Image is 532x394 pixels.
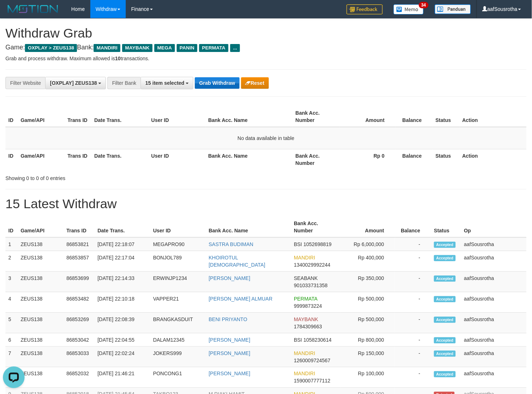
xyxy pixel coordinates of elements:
[25,44,77,52] span: OXPLAY > ZEUS138
[64,347,95,367] td: 86853033
[150,272,206,292] td: ERWINJP1234
[434,351,456,357] span: Accepted
[340,313,395,333] td: Rp 500,000
[340,237,395,251] td: Rp 6,000,000
[18,272,64,292] td: ZEUS138
[395,149,433,170] th: Balance
[433,106,459,127] th: Status
[5,149,18,170] th: ID
[395,333,431,347] td: -
[50,80,97,86] span: [OXPLAY] ZEUS138
[150,333,206,347] td: DALAM12345
[304,337,332,343] span: Copy 1058230614 to clipboard
[294,350,315,356] span: MANDIRI
[434,242,456,248] span: Accepted
[340,367,395,388] td: Rp 100,000
[64,217,95,237] th: Trans ID
[395,251,431,272] td: -
[150,292,206,313] td: VAPPER21
[434,337,456,343] span: Accepted
[459,106,527,127] th: Action
[5,55,527,62] p: Grab and process withdraw. Maximum allowed is transactions.
[241,77,269,89] button: Reset
[340,292,395,313] td: Rp 500,000
[195,77,239,89] button: Grab Withdraw
[340,272,395,292] td: Rp 350,000
[294,296,317,302] span: PERMATA
[395,237,431,251] td: -
[209,350,250,356] a: [PERSON_NAME]
[150,367,206,388] td: PONCONG1
[461,251,527,272] td: aafSousrotha
[461,272,527,292] td: aafSousrotha
[340,347,395,367] td: Rp 150,000
[18,251,64,272] td: ZEUS138
[5,172,216,182] div: Showing 0 to 0 of 0 entries
[5,217,18,237] th: ID
[145,80,184,86] span: 15 item selected
[150,347,206,367] td: JOKERS999
[5,313,18,333] td: 5
[18,313,64,333] td: ZEUS138
[340,333,395,347] td: Rp 800,000
[209,255,266,268] a: KHOIROTUL [DEMOGRAPHIC_DATA]
[95,251,150,272] td: [DATE] 22:17:04
[91,106,149,127] th: Date Trans.
[5,106,18,127] th: ID
[209,241,254,247] a: SASTRA BUDIMAN
[294,316,318,322] span: MAYBANK
[459,149,527,170] th: Action
[177,44,197,52] span: PANIN
[5,197,527,211] h1: 15 Latest Withdraw
[65,106,91,127] th: Trans ID
[209,296,273,302] a: [PERSON_NAME] ALMUAR
[461,217,527,237] th: Op
[340,251,395,272] td: Rp 400,000
[461,313,527,333] td: aafSousrotha
[435,4,471,14] img: panduan.png
[18,292,64,313] td: ZEUS138
[294,303,322,309] span: Copy 9999873224 to clipboard
[5,251,18,272] td: 2
[461,367,527,388] td: aafSousrotha
[205,106,292,127] th: Bank Acc. Name
[434,371,456,377] span: Accepted
[154,44,175,52] span: MEGA
[395,272,431,292] td: -
[95,217,150,237] th: Date Trans.
[419,2,429,8] span: 34
[64,367,95,388] td: 86852032
[150,251,206,272] td: BONJOL789
[18,149,65,170] th: Game/API
[294,262,330,268] span: Copy 1340029992244 to clipboard
[433,149,459,170] th: Status
[122,44,153,52] span: MAYBANK
[434,276,456,282] span: Accepted
[5,347,18,367] td: 7
[461,237,527,251] td: aafSousrotha
[95,292,150,313] td: [DATE] 22:10:18
[294,358,330,363] span: Copy 1260009724567 to clipboard
[5,127,527,149] td: No data available in table
[461,292,527,313] td: aafSousrotha
[141,77,193,89] button: 15 item selected
[293,106,340,127] th: Bank Acc. Number
[64,272,95,292] td: 86853699
[64,292,95,313] td: 86853482
[5,237,18,251] td: 1
[291,217,340,237] th: Bank Acc. Number
[18,217,64,237] th: Game/API
[5,26,527,40] h1: Withdraw Grab
[18,237,64,251] td: ZEUS138
[94,44,120,52] span: MANDIRI
[5,4,60,14] img: MOTION_logo.png
[115,56,121,61] strong: 10
[394,4,424,14] img: Button%20Memo.svg
[64,251,95,272] td: 86853857
[199,44,228,52] span: PERMATA
[149,106,206,127] th: User ID
[340,217,395,237] th: Amount
[5,272,18,292] td: 3
[395,217,431,237] th: Balance
[461,347,527,367] td: aafSousrotha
